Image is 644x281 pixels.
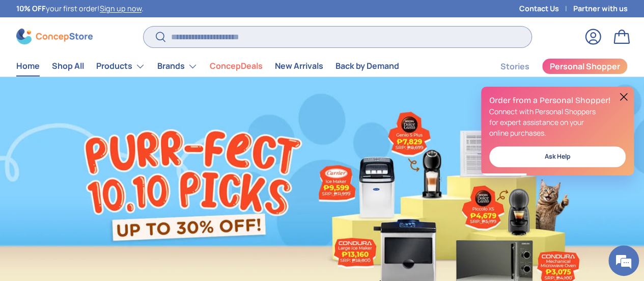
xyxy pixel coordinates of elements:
[16,4,46,13] strong: 10% OFF
[16,3,144,14] p: your first order! .
[489,106,626,138] p: Connect with Personal Shoppers for expert assistance on your online purchases.
[275,56,323,76] a: New Arrivals
[550,62,620,70] span: Personal Shopper
[210,56,263,76] a: ConcepDeals
[16,29,93,44] img: ConcepStore
[573,3,628,14] a: Partner with us
[489,95,626,106] h2: Order from a Personal Shopper!
[16,56,399,76] nav: Primary
[519,3,573,14] a: Contact Us
[500,57,529,76] a: Stories
[335,56,399,76] a: Back by Demand
[489,146,626,167] a: Ask Help
[151,56,204,76] summary: Brands
[542,58,628,74] a: Personal Shopper
[100,4,142,13] a: Sign up now
[16,56,40,76] a: Home
[90,56,151,76] summary: Products
[476,56,628,76] nav: Secondary
[52,56,84,76] a: Shop All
